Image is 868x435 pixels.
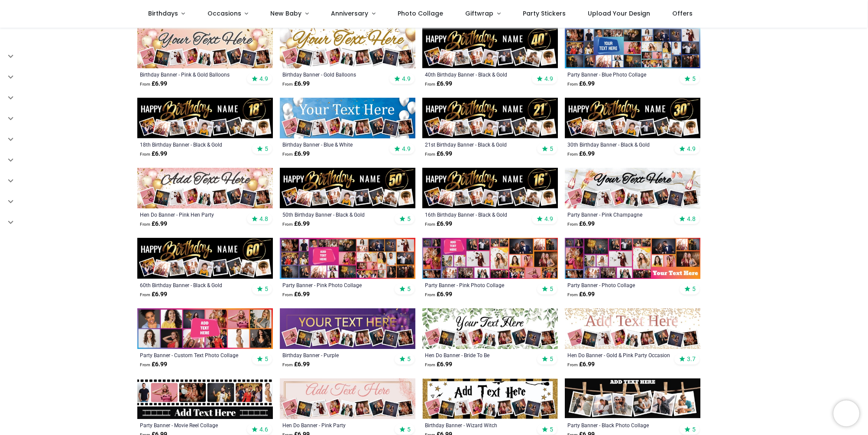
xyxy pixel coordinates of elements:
[425,222,435,227] span: From
[402,75,411,83] span: 4.9
[567,360,595,369] strong: £ 6.99
[207,9,241,18] span: Occasions
[425,422,529,429] a: Birthday Banner - Wizard Witch
[407,425,411,433] span: 5
[567,292,578,297] span: From
[422,308,558,349] img: Personalised Hen Do Banner - Bride To Be - 9 Photo Upload
[280,238,415,278] img: Personalised Party Banner - Pink Photo Collage - Add Text & 30 Photo Upload
[140,290,167,299] strong: £ 6.99
[282,292,293,297] span: From
[137,308,273,349] img: Personalised Party Banner - Custom Text Photo Collage - 12 Photo Upload
[265,285,268,293] span: 5
[282,80,310,88] strong: £ 6.99
[425,141,529,148] a: 21st Birthday Banner - Black & Gold
[565,378,700,419] img: Personalised Party Banner - Black Photo Collage - 6 Photo Upload
[687,145,696,153] span: 4.9
[140,281,244,288] div: 60th Birthday Banner - Black & Gold
[140,211,244,218] div: Hen Do Banner - Pink Hen Party
[137,28,273,68] img: Personalised Happy Birthday Banner - Pink & Gold Balloons - 9 Photo Upload
[567,211,672,218] div: Party Banner - Pink Champagne
[398,9,443,18] span: Photo Collage
[282,362,293,367] span: From
[270,9,301,18] span: New Baby
[282,152,293,157] span: From
[148,9,178,18] span: Birthdays
[588,9,650,18] span: Upload Your Design
[282,352,387,358] a: Birthday Banner - Purple
[544,75,553,83] span: 4.9
[567,150,595,158] strong: £ 6.99
[282,360,310,369] strong: £ 6.99
[465,9,493,18] span: Giftwrap
[687,355,696,363] span: 3.7
[259,425,268,433] span: 4.6
[550,355,553,363] span: 5
[567,141,672,148] div: 30th Birthday Banner - Black & Gold
[140,71,244,78] a: Birthday Banner - Pink & Gold Balloons
[692,425,696,433] span: 5
[567,290,595,299] strong: £ 6.99
[140,360,167,369] strong: £ 6.99
[282,222,293,227] span: From
[422,28,558,68] img: Personalised Happy 40th Birthday Banner - Black & Gold - Custom Name & 9 Photo Upload
[550,425,553,433] span: 5
[282,290,310,299] strong: £ 6.99
[259,75,268,83] span: 4.9
[282,141,387,148] a: Birthday Banner - Blue & White
[282,82,293,86] span: From
[425,360,452,369] strong: £ 6.99
[137,378,273,419] img: Personalised Party Banner - Movie Reel Collage - 6 Photo Upload
[140,80,167,88] strong: £ 6.99
[280,308,415,349] img: Personalised Happy Birthday Banner - Purple - 9 Photo Upload
[265,355,268,363] span: 5
[265,145,268,153] span: 5
[282,71,387,78] a: Birthday Banner - Gold Balloons
[282,422,387,429] a: Hen Do Banner - Pink Party
[280,28,415,68] img: Personalised Happy Birthday Banner - Gold Balloons - 9 Photo Upload
[550,145,553,153] span: 5
[137,98,273,138] img: Personalised Happy 18th Birthday Banner - Black & Gold - Custom Name & 9 Photo Upload
[567,82,578,86] span: From
[550,285,553,293] span: 5
[567,362,578,367] span: From
[280,378,415,419] img: Hen Do Banner - Pink Party - Custom Text & 9 Photo Upload
[425,152,435,157] span: From
[425,150,452,158] strong: £ 6.99
[425,82,435,86] span: From
[282,150,310,158] strong: £ 6.99
[687,215,696,223] span: 4.8
[422,378,558,419] img: Personalised Happy Birthday Banner - Wizard Witch - 9 Photo Upload
[565,28,700,68] img: Personalised Party Banner - Blue Photo Collage - Custom Text & 30 Photo Upload
[282,211,387,218] a: 50th Birthday Banner - Black & Gold
[567,220,595,228] strong: £ 6.99
[422,98,558,138] img: Personalised Happy 21st Birthday Banner - Black & Gold - Custom Name & 9 Photo Upload
[407,215,411,223] span: 5
[567,281,672,288] a: Party Banner - Photo Collage
[280,168,415,208] img: Personalised Happy 50th Birthday Banner - Black & Gold - Custom Name & 9 Photo Upload
[140,152,150,157] span: From
[140,141,244,148] a: 18th Birthday Banner - Black & Gold
[422,168,558,208] img: Personalised Happy 16th Birthday Banner - Black & Gold - Custom Name & 9 Photo Upload
[567,352,672,358] div: Hen Do Banner - Gold & Pink Party Occasion
[692,285,696,293] span: 5
[523,9,566,18] span: Party Stickers
[425,211,529,218] a: 16th Birthday Banner - Black & Gold
[565,168,700,208] img: Personalised Party Banner - Pink Champagne - 9 Photo Upload & Custom Text
[565,98,700,138] img: Personalised Happy 30th Birthday Banner - Black & Gold - Custom Name & 9 Photo Upload
[140,422,244,429] a: Party Banner - Movie Reel Collage
[567,152,578,157] span: From
[672,9,693,18] span: Offers
[425,352,529,358] a: Hen Do Banner - Bride To Be
[140,222,150,227] span: From
[140,352,244,358] a: Party Banner - Custom Text Photo Collage
[833,400,859,426] iframe: Brevo live chat
[567,422,672,429] a: Party Banner - Black Photo Collage
[565,308,700,349] img: Personalised Hen Do Banner - Gold & Pink Party Occasion - 9 Photo Upload
[425,71,529,78] a: 40th Birthday Banner - Black & Gold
